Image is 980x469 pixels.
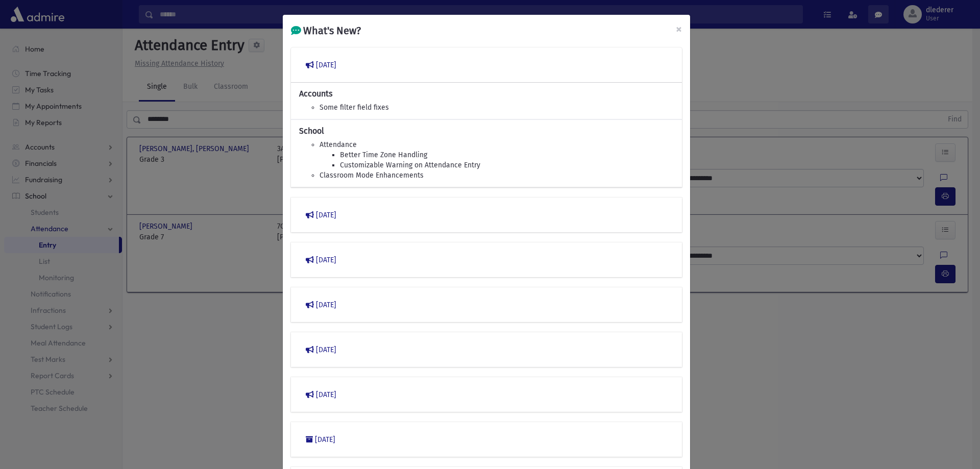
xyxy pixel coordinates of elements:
[320,103,674,113] li: Some filter field fixes
[320,170,674,181] li: Classroom Mode Enhancements
[299,89,674,98] h6: Accounts
[668,15,690,43] button: Close
[676,22,682,36] span: ×
[299,56,674,74] button: [DATE]
[299,385,674,404] button: [DATE]
[299,295,674,314] button: [DATE]
[340,160,674,170] li: Customizable Warning on Attendance Entry
[340,150,674,160] li: Better Time Zone Handling
[320,140,674,150] li: Attendance
[299,251,674,269] button: [DATE]
[299,340,674,359] button: [DATE]
[299,126,674,136] h6: School
[299,430,674,449] button: [DATE]
[291,23,361,38] h5: What's New?
[299,206,674,224] button: [DATE]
